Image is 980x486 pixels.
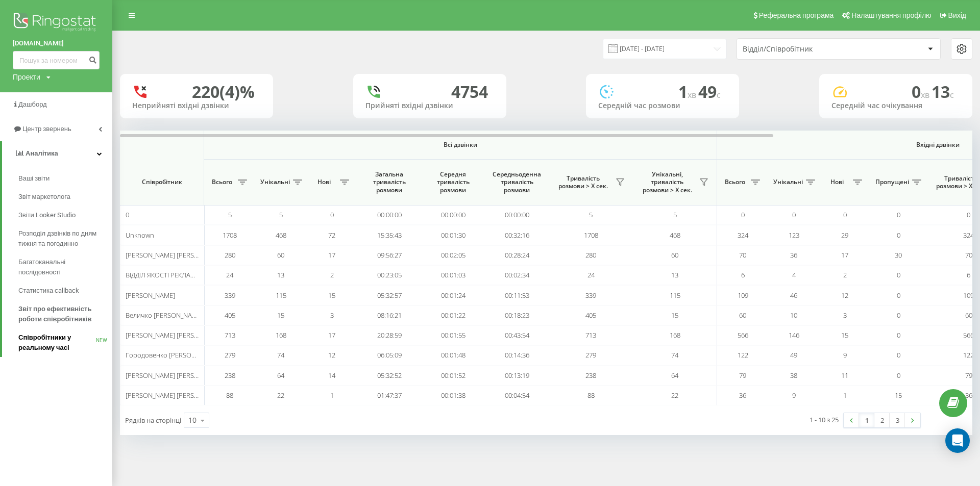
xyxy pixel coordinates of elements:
[2,141,112,166] a: Аналiтика
[330,270,334,279] span: 2
[276,330,286,340] span: 168
[126,231,154,240] span: Unknown
[585,291,596,300] span: 339
[18,253,112,282] a: Багатоканальні послідовності
[589,210,593,219] span: 5
[226,391,233,400] span: 88
[357,345,421,365] td: 06:05:09
[932,81,954,103] span: 13
[792,270,796,279] span: 4
[429,170,477,194] span: Середня тривалість розмови
[234,141,687,149] span: Всі дзвінки
[792,391,796,400] span: 9
[587,391,595,400] span: 88
[493,170,541,194] span: Середньоденна тривалість розмови
[789,330,799,340] span: 146
[585,371,596,380] span: 238
[897,270,900,279] span: 0
[841,250,848,260] span: 17
[738,330,748,340] span: 566
[739,391,746,400] span: 36
[129,178,195,186] span: Співробітник
[671,311,678,320] span: 15
[18,210,76,220] span: Звіти Looker Studio
[125,416,181,425] span: Рядків на сторінці
[670,291,680,300] span: 115
[421,225,485,245] td: 00:01:30
[841,231,848,240] span: 29
[365,170,413,194] span: Загальна тривалість розмови
[328,350,335,360] span: 12
[485,325,549,345] td: 00:43:54
[18,300,112,328] a: Звіт про ефективність роботи співробітників
[950,89,954,100] span: c
[792,210,796,219] span: 0
[585,311,596,320] span: 405
[963,350,974,360] span: 122
[790,291,797,300] span: 46
[671,270,678,279] span: 13
[209,178,235,186] span: Всього
[13,38,100,48] a: [DOMAIN_NAME]
[670,231,680,240] span: 468
[421,366,485,386] td: 00:01:52
[330,210,334,219] span: 0
[963,330,974,340] span: 566
[688,89,698,100] span: хв
[421,345,485,365] td: 00:01:48
[945,428,970,453] div: Open Intercom Messenger
[421,285,485,305] td: 00:01:24
[421,325,485,345] td: 00:01:55
[18,304,107,324] span: Звіт про ефективність роботи співробітників
[671,350,678,360] span: 74
[13,10,100,36] img: Ringostat logo
[739,250,746,260] span: 70
[963,291,974,300] span: 109
[18,228,107,249] span: Розподіл дзвінків по дням тижня та погодинно
[585,330,596,340] span: 713
[357,386,421,405] td: 01:47:37
[895,391,902,400] span: 15
[18,332,96,353] span: Співробітники у реальному часі
[421,305,485,325] td: 00:01:22
[912,81,932,103] span: 0
[276,291,286,300] span: 115
[584,231,598,240] span: 1708
[365,101,494,110] div: Прийняті вхідні дзвінки
[789,231,799,240] span: 123
[357,205,421,225] td: 00:00:00
[26,149,58,157] span: Аналiтика
[895,250,902,260] span: 30
[673,210,677,219] span: 5
[843,270,847,279] span: 2
[357,245,421,265] td: 09:56:27
[790,311,797,320] span: 10
[790,350,797,360] span: 49
[890,413,905,427] a: 3
[741,270,745,279] span: 6
[963,231,974,240] span: 324
[554,174,612,190] span: Тривалість розмови > Х сек.
[126,391,226,400] span: [PERSON_NAME] [PERSON_NAME]
[18,192,70,202] span: Звіт маркетолога
[311,178,337,186] span: Нові
[759,11,834,19] span: Реферальна програма
[328,371,335,380] span: 14
[18,173,50,184] span: Ваші звіти
[188,415,197,425] div: 10
[859,413,874,427] a: 1
[279,210,283,219] span: 5
[841,330,848,340] span: 15
[790,371,797,380] span: 38
[277,350,284,360] span: 74
[277,311,284,320] span: 15
[874,413,890,427] a: 2
[841,291,848,300] span: 12
[357,325,421,345] td: 20:28:59
[678,81,698,103] span: 1
[773,178,803,186] span: Унікальні
[357,225,421,245] td: 15:35:43
[192,82,255,101] div: 220 (4)%
[126,250,226,260] span: [PERSON_NAME] [PERSON_NAME]
[843,391,847,400] span: 1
